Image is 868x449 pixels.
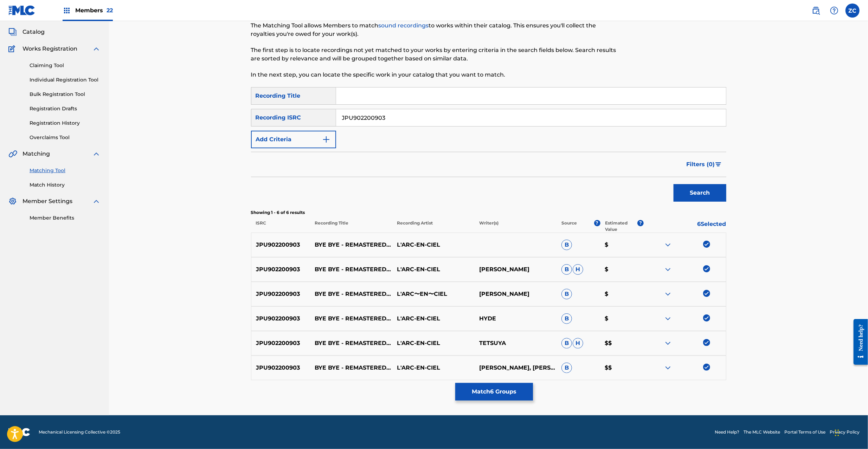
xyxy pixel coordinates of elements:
p: Recording Artist [392,220,475,233]
p: Showing 1 - 6 of 6 results [251,209,726,216]
p: [PERSON_NAME] [475,265,557,274]
iframe: Chat Widget [833,415,868,449]
a: Portal Terms of Use [784,429,825,435]
p: L'ARC-EN-CIEL [392,339,475,347]
img: deselect [703,339,710,346]
img: Top Rightsholders [63,6,71,15]
img: expand [664,339,672,347]
p: 6 Selected [644,220,726,233]
a: Public Search [809,4,823,18]
a: Claiming Tool [30,62,101,69]
img: MLC Logo [8,5,36,15]
p: In the next step, you can locate the specific work in your catalog that you want to match. [251,71,617,79]
div: Help [827,4,841,18]
p: JPU902200903 [251,314,310,323]
a: Individual Registration Tool [30,76,101,84]
div: User Menu [846,4,860,18]
span: ? [594,220,600,226]
p: $ [600,290,644,298]
img: expand [664,314,672,323]
span: ? [637,220,644,226]
img: deselect [703,241,710,248]
p: $$ [600,364,644,372]
img: deselect [703,314,710,321]
p: L'ARC-EN-CIEL [392,314,475,323]
p: BYE BYE - REMASTERED 2022 [310,364,392,372]
span: Works Registration [22,45,77,53]
iframe: Resource Center [848,314,868,370]
img: Matching [8,150,17,158]
a: Registration Drafts [30,105,101,112]
p: Recording Title [310,220,392,233]
p: JPU902200903 [251,265,310,274]
a: Overclaims Tool [30,134,101,141]
a: Matching Tool [30,167,101,174]
img: expand [664,265,672,274]
a: Member Benefits [30,214,101,222]
span: Mechanical Licensing Collective © 2025 [39,429,120,435]
a: CatalogCatalog [8,28,45,36]
span: Member Settings [22,197,72,206]
button: Match6 Groups [455,383,533,401]
p: BYE BYE - REMASTERED 2022 [310,339,392,347]
p: TETSUYA [475,339,557,347]
button: Add Criteria [251,131,336,148]
p: Writer(s) [475,220,557,233]
a: Registration History [30,119,101,127]
p: $ [600,241,644,249]
p: HYDE [475,314,557,323]
span: Filters ( 0 ) [687,160,715,169]
p: JPU902200903 [251,339,310,347]
p: [PERSON_NAME], [PERSON_NAME], L'ARC-EN-CIEL, L'ARC～EN～CIEL, TETSUYA, テツヤ, ハイド, ラルクアンシエル, 彩虹 [475,364,557,372]
p: L'ARC〜EN〜CIEL [392,290,475,298]
p: Estimated Value [605,220,637,233]
span: B [561,338,572,349]
span: Members [75,6,113,14]
img: Member Settings [8,197,17,206]
p: JPU902200903 [251,290,310,298]
form: Search Form [251,87,726,205]
a: Match History [30,181,101,189]
span: H [573,264,583,275]
span: B [561,363,572,373]
p: $ [600,265,644,274]
img: search [812,6,820,15]
img: help [830,6,838,15]
img: expand [92,197,101,206]
p: [PERSON_NAME] [475,290,557,298]
img: deselect [703,265,710,272]
span: Catalog [22,28,45,36]
span: B [561,264,572,275]
p: Source [561,220,577,233]
button: Filters (0) [682,156,726,173]
p: BYE BYE - REMASTERED 2022 [310,265,392,274]
p: The Matching Tool allows Members to match to works within their catalog. This ensures you'll coll... [251,21,617,38]
p: $ [600,314,644,323]
div: Drag [835,422,839,443]
a: Privacy Policy [830,429,860,435]
button: Search [674,184,726,202]
span: B [561,313,572,324]
p: L'ARC-EN-CIEL [392,265,475,274]
a: The MLC Website [744,429,780,435]
p: The first step is to locate recordings not yet matched to your works by entering criteria in the ... [251,46,617,63]
a: sound recordings [379,22,429,29]
p: BYE BYE - REMASTERED 2022 [310,290,392,298]
p: ISRC [251,220,310,233]
img: filter [715,162,721,167]
p: BYE BYE - REMASTERED 2022 [310,241,392,249]
img: expand [664,241,672,249]
img: expand [664,364,672,372]
img: deselect [703,290,710,297]
img: expand [664,290,672,298]
span: 22 [107,7,113,14]
p: JPU902200903 [251,364,310,372]
span: H [573,338,583,349]
p: L'ARC-EN-CIEL [392,364,475,372]
img: expand [92,45,101,53]
p: BYE BYE - REMASTERED 2022 [310,314,392,323]
p: JPU902200903 [251,241,310,249]
span: Matching [22,150,50,158]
